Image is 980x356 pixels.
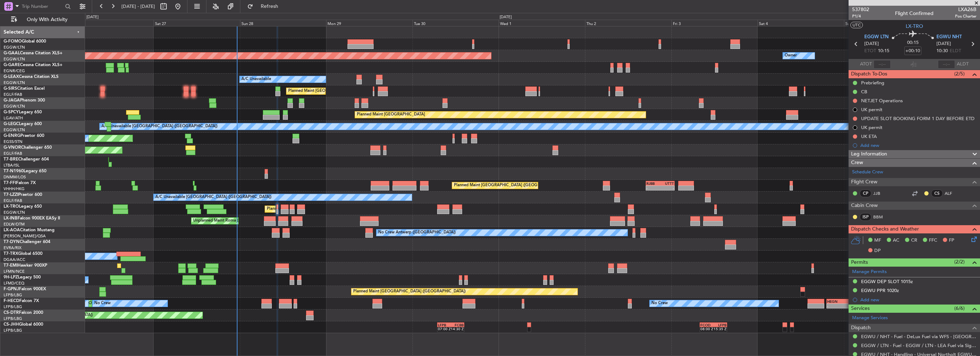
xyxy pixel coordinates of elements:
[954,305,965,312] span: (6/6)
[4,145,52,150] a: G-VNORChallenger 650
[895,10,934,17] div: Flight Confirmed
[240,20,326,26] div: Sun 28
[950,48,961,55] span: ELDT
[861,333,976,340] a: EGWU / NHT - Fuel - DeLux Fuel via WFS - [GEOGRAPHIC_DATA] / NHT
[4,115,23,121] a: LGAV/ATH
[4,51,20,55] span: G-GAAL
[4,151,22,156] a: EGLF/FAB
[4,98,20,103] span: G-JAGA
[353,286,466,297] div: Planned Maint [GEOGRAPHIC_DATA] ([GEOGRAPHIC_DATA])
[4,322,43,327] a: CS-JHHGlobal 6000
[412,20,499,26] div: Tue 30
[357,109,425,120] div: Planned Maint [GEOGRAPHIC_DATA]
[4,56,25,62] a: EGGW/LTN
[873,214,889,220] a: BBM
[945,190,961,197] a: ALF
[267,204,379,214] div: Planned Maint [GEOGRAPHIC_DATA] ([GEOGRAPHIC_DATA])
[907,39,919,46] span: 00:15
[860,142,976,148] div: Add new
[4,299,19,303] span: F-HECD
[851,178,877,186] span: Flight Crew
[4,63,20,67] span: G-GARE
[852,13,869,19] span: P1/4
[851,202,878,210] span: Cabin Crew
[4,216,17,221] span: LX-INB
[861,107,882,113] div: UK permit
[4,222,25,227] a: EDLW/DTM
[4,45,25,50] a: EGGW/LTN
[864,40,879,48] span: [DATE]
[288,86,401,97] div: Planned Maint [GEOGRAPHIC_DATA] ([GEOGRAPHIC_DATA])
[4,145,21,150] span: G-VNOR
[852,169,883,176] a: Schedule Crew
[4,181,36,185] a: T7-FFIFalcon 7X
[86,14,99,20] div: [DATE]
[714,323,726,327] div: LFPB
[827,299,844,303] div: HEGN
[4,157,49,162] a: T7-BREChallenger 604
[499,20,585,26] div: Wed 1
[861,115,975,122] div: UPDATE SLOT BOOKING FORM 1 DAY BEFORE ETD
[244,1,287,12] button: Refresh
[101,121,217,132] div: A/C Unavailable [GEOGRAPHIC_DATA] ([GEOGRAPHIC_DATA])
[438,323,451,327] div: LFPB
[4,110,42,114] a: G-SPCYLegacy 650
[844,20,930,26] div: Sun 5
[4,311,43,315] a: CS-DTRFalcon 2000
[4,75,19,79] span: G-LEAX
[4,316,22,321] a: LFPB/LBG
[827,304,844,308] div: -
[4,104,25,109] a: EGGW/LTN
[4,193,42,197] a: T7-LZZIPraetor 600
[4,216,60,221] a: LX-INBFalcon 900EX EASy II
[957,61,969,68] span: ALDT
[864,48,876,55] span: ETOT
[852,268,887,276] a: Manage Permits
[4,322,19,327] span: CS-JHH
[878,48,889,55] span: 10:15
[861,342,976,348] a: EGGW / LTN - Fuel - EGGW / LTN - LEA Fuel via Signature in EGGW
[585,20,671,26] div: Thu 2
[874,60,891,69] input: --:--
[4,228,55,232] a: LX-AOACitation Mustang
[861,278,913,285] div: EGGW DEP SLOT 1015z
[860,189,871,197] div: CP
[861,80,884,86] div: Prebriefing
[4,311,19,315] span: CS-DTR
[646,186,660,190] div: -
[4,163,20,168] a: LTBA/ISL
[4,174,26,180] a: DNMM/LOS
[4,98,45,103] a: G-JAGAPhenom 300
[4,210,25,215] a: EGGW/LTN
[4,287,46,291] a: F-GPNJFalcon 900EX
[4,86,45,91] a: G-SIRSCitation Excel
[8,14,77,25] button: Only With Activity
[851,159,863,167] span: Crew
[851,324,871,332] span: Dispatch
[255,4,285,9] span: Refresh
[4,240,20,244] span: T7-DYN
[4,263,17,268] span: T7-EMI
[4,263,47,268] a: T7-EMIHawker 900XP
[4,328,22,333] a: LFPB/LBG
[4,269,25,274] a: LFMN/NCE
[121,3,155,10] span: [DATE] - [DATE]
[4,257,25,262] a: DGAA/ACC
[911,237,917,244] span: CR
[851,150,887,158] span: Leg Information
[4,169,46,173] a: T7-N1960Legacy 650
[936,34,962,41] span: EGWU NHT
[4,186,25,192] a: VHHH/HKG
[700,323,713,327] div: FCOD
[955,13,976,19] span: Pos Charter
[660,186,674,190] div: -
[4,169,24,173] span: T7-N1960
[861,124,882,130] div: UK permit
[4,281,24,286] a: LFMD/CEQ
[4,240,50,244] a: T7-DYNChallenger 604
[844,304,861,308] div: -
[785,50,797,61] div: Owner
[873,190,889,197] a: JJB
[671,20,758,26] div: Fri 3
[19,17,75,22] span: Only With Activity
